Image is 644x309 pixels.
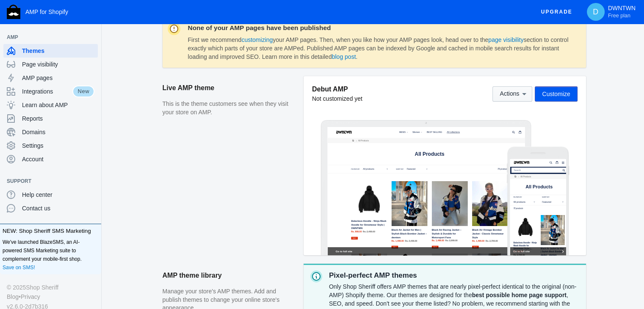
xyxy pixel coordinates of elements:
span: D [591,8,600,16]
span: 78 products [9,143,38,149]
span: Go to full site [9,267,149,278]
span: Themes [22,47,94,55]
button: Menu [146,3,164,19]
span: All collections [350,13,389,20]
span: BEST SELLING [291,13,336,20]
h5: Debut AMP [312,85,362,94]
label: Sort by [201,121,223,129]
a: Learn about AMP [3,98,98,112]
span: › [82,34,86,49]
button: Upgrade [534,4,579,20]
a: AMP pages [3,71,98,85]
span: AMP [7,33,86,41]
a: submit search [154,26,162,41]
span: Support [7,177,86,185]
span: All Products [88,34,122,49]
span: Account [22,155,94,163]
img: image [23,8,76,25]
span: Domains [22,128,94,136]
dd: First we recommend your AMP pages. Then, when you like how your AMP pages look, head over to the ... [188,36,571,61]
h2: AMP theme library [163,264,295,287]
span: All Products [28,45,63,60]
p: This is the theme customers see when they visit your store on AMP. [163,100,295,116]
a: Privacy [21,292,40,301]
a: Settings [3,139,98,152]
a: blog post [332,53,356,60]
input: Search [3,26,166,41]
strong: best possible home page support [472,292,567,298]
img: Laptop frame [321,120,532,255]
span: Integrations [22,87,72,96]
a: page visibility [488,36,523,43]
button: Add a sales channel [86,36,100,39]
span: Customize [542,91,570,97]
h2: Live AMP theme [163,76,295,100]
a: Home [8,44,23,60]
a: Account [3,152,98,166]
iframe: Drift Widget Chat Controller [602,267,634,299]
button: Customize [535,86,577,102]
a: BEST SELLING [287,11,340,23]
a: Domains [3,125,98,139]
span: Page visibility [22,60,94,69]
span: Help center [22,190,94,199]
button: Actions [492,86,532,102]
a: Themes [3,44,98,58]
span: 78 products [499,121,530,128]
label: Sort by [94,110,161,117]
span: › [22,45,27,60]
a: image [23,8,116,25]
div: © 2025 [7,283,94,292]
a: image [9,3,102,19]
div: Not customized yet [312,94,362,103]
label: Filter by [9,110,77,117]
img: image [9,3,62,19]
a: Blog [7,292,19,301]
span: All Products [45,75,124,90]
dt: None of your AMP pages have been published [188,24,571,32]
span: Women [249,13,271,20]
span: Actions [500,91,519,97]
a: Contact us [3,201,98,215]
span: Upgrade [541,4,572,19]
span: MENS [210,13,229,20]
p: Pixel-perfect AMP themes [329,270,579,281]
span: AMP pages [22,74,94,82]
button: MENS [206,11,240,23]
button: Women [245,11,282,23]
a: All collections [346,11,393,23]
a: Save on SMS! [3,263,35,272]
span: Reports [22,114,94,123]
p: DWNTWN [608,5,636,19]
a: Page visibility [3,58,98,71]
a: IntegrationsNew [3,85,98,98]
button: Add a sales channel [86,179,100,183]
span: Contact us [22,204,94,212]
span: AMP for Shopify [25,8,68,15]
a: Shop Sheriff [26,283,58,292]
span: Learn about AMP [22,101,94,109]
span: Settings [22,141,94,150]
a: Reports [3,112,98,125]
img: Mobile frame [507,146,569,255]
a: Home [67,33,83,49]
img: Shop Sheriff Logo [7,5,20,19]
span: Free plan [608,12,630,19]
div: • [7,292,94,301]
span: All Products [256,72,343,89]
span: New [72,86,94,97]
label: Filter by [69,121,94,129]
a: customizing [241,36,273,43]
